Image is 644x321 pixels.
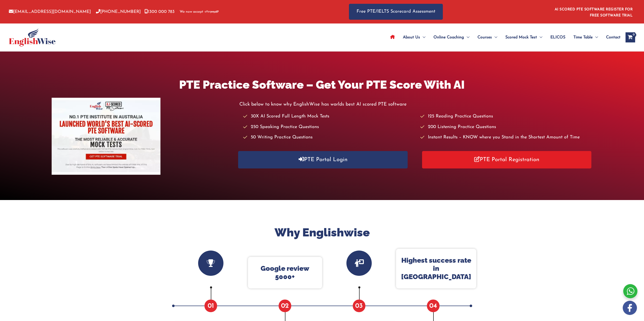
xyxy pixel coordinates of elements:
[427,300,440,312] span: 04
[464,29,469,46] span: Menu Toggle
[9,10,91,14] a: [EMAIL_ADDRESS][DOMAIN_NAME]
[546,29,569,46] a: ELICOS
[238,151,408,168] a: PTE Portal Login
[204,300,217,312] span: 01
[403,29,420,46] span: About Us
[573,29,593,46] span: Time Table
[433,29,464,46] span: Online Coaching
[144,10,175,14] a: 1300 000 783
[593,29,598,46] span: Menu Toggle
[477,29,492,46] span: Courses
[550,29,565,46] span: ELICOS
[399,29,429,46] a: About UsMenu Toggle
[243,133,416,142] li: 50 Writing Practice Questions
[420,133,593,142] li: Instant Results – KNOW where you Stand in the Shortest Amount of Time
[180,9,203,14] span: We now accept
[429,29,473,46] a: Online CoachingMenu Toggle
[602,29,620,46] a: Contact
[623,301,637,315] img: white-facebook.png
[420,123,593,131] li: 200 Listening Practice Questions
[401,256,471,281] p: Highest success rate in [GEOGRAPHIC_DATA]
[422,151,592,168] a: PTE Portal Registration
[349,4,443,20] a: Free PTE/IELTS Scorecard Assessment
[386,29,620,46] nav: Site Navigation: Main Menu
[473,29,501,46] a: CoursesMenu Toggle
[170,225,474,240] h2: Why Englishwise
[420,29,425,46] span: Menu Toggle
[492,29,497,46] span: Menu Toggle
[606,29,620,46] span: Contact
[505,29,537,46] span: Scored Mock Test
[501,29,546,46] a: Scored Mock TestMenu Toggle
[52,77,593,93] h1: PTE Practice Software – Get Your PTE Score With AI
[353,300,365,312] span: 03
[243,112,416,121] li: 30X AI Scored Full Length Mock Tests
[243,123,416,131] li: 250 Speaking Practice Questions
[552,4,635,20] aside: Header Widget 1
[253,264,317,281] p: Google review 5000+
[279,300,291,312] span: 02
[420,112,593,121] li: 125 Reading Practice Questions
[96,10,141,14] a: [PHONE_NUMBER]
[52,98,160,175] img: pte-institute-main
[569,29,602,46] a: Time TableMenu Toggle
[537,29,542,46] span: Menu Toggle
[205,10,219,13] img: Afterpay-Logo
[555,8,633,17] a: AI SCORED PTE SOFTWARE REGISTER FOR FREE SOFTWARE TRIAL
[9,28,56,46] img: cropped-ew-logo
[626,32,635,42] a: View Shopping Cart, empty
[239,100,592,109] p: Click below to know why EnglishWise has worlds best AI scored PTE software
